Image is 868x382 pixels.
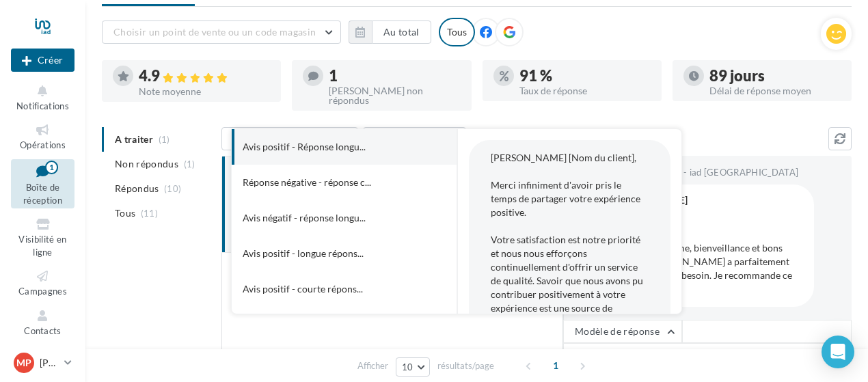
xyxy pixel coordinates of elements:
[11,266,74,299] a: Campagnes
[20,139,66,150] span: Opérations
[23,182,62,206] span: Boîte de réception
[243,247,364,260] span: Avis positif - longue répons...
[115,182,159,195] span: Répondus
[709,86,841,96] div: Délai de réponse moyen
[221,127,358,150] button: Tous les avis
[141,208,158,219] span: (11)
[115,157,178,171] span: Non répondus
[11,120,74,153] a: Opérations
[16,100,69,111] span: Notifications
[519,86,651,96] div: Taux de réponse
[102,21,341,44] button: Choisir un point de vente ou un code magasin
[243,282,363,296] span: Avis positif - courte répons...
[139,68,270,84] div: 4.9
[232,271,419,307] button: Avis positif - courte répons...
[11,49,74,72] div: Nouvelle campagne
[822,336,854,368] div: Open Intercom Messenger
[402,361,413,372] span: 10
[113,26,316,38] span: Choisir un point de vente ou un code magasin
[40,356,59,370] p: [PERSON_NAME]
[357,359,388,372] span: Afficher
[439,18,475,46] div: Tous
[709,68,841,83] div: 89 jours
[16,356,31,370] span: MP
[45,161,58,174] div: 1
[24,325,62,336] span: Contacts
[372,21,431,44] button: Au total
[232,129,419,165] button: Avis positif - Réponse longu...
[164,183,181,194] span: (10)
[232,236,419,271] button: Avis positif - longue répons...
[608,167,798,179] span: [PERSON_NAME] - iad [GEOGRAPHIC_DATA]
[363,127,466,150] button: Filtrer par note
[396,357,431,377] button: 10
[18,286,67,297] span: Campagnes
[11,350,74,376] a: MP [PERSON_NAME]
[11,81,74,114] button: Notifications
[329,68,460,83] div: 1
[11,214,74,260] a: Visibilité en ligne
[243,176,371,189] span: Réponse négative - réponse c...
[329,86,460,105] div: [PERSON_NAME] non répondus
[611,241,803,296] div: Professionnalisme, bienveillance et bons conseils. [PERSON_NAME] a parfaitement répondu à notre b...
[243,211,366,225] span: Avis négatif - réponse longu...
[545,355,567,377] span: 1
[349,21,431,44] button: Au total
[232,165,419,200] button: Réponse négative - réponse c...
[11,159,74,209] a: Boîte de réception1
[437,359,494,372] span: résultats/page
[139,87,270,96] div: Note moyenne
[11,49,74,72] button: Créer
[11,305,74,339] a: Contacts
[184,159,195,169] span: (1)
[519,68,651,83] div: 91 %
[115,206,135,220] span: Tous
[18,234,66,258] span: Visibilité en ligne
[243,140,366,154] span: Avis positif - Réponse longu...
[232,200,419,236] button: Avis négatif - réponse longu...
[563,320,682,343] button: Modèle de réponse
